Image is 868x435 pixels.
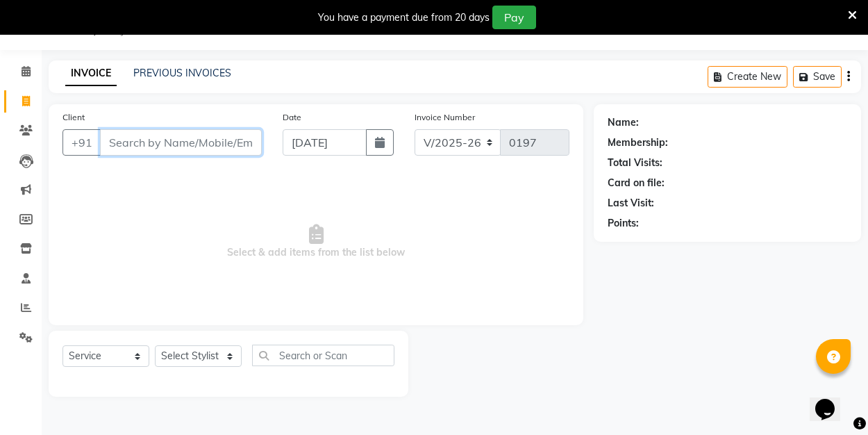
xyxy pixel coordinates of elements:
[62,111,85,124] label: Client
[608,176,665,190] div: Card on file:
[133,67,231,79] a: PREVIOUS INVOICES
[62,172,569,311] span: Select & add items from the list below
[608,216,639,231] div: Points:
[318,10,490,25] div: You have a payment due from 20 days
[608,136,668,150] div: Membership:
[100,129,262,156] input: Search by Name/Mobile/Email/Code
[283,111,301,124] label: Date
[252,345,394,366] input: Search or Scan
[608,115,639,130] div: Name:
[608,156,662,170] div: Total Visits:
[608,196,654,211] div: Last Visit:
[708,66,787,88] button: Create New
[810,379,854,421] iframe: chat widget
[62,129,101,156] button: +91
[492,6,536,29] button: Pay
[415,111,475,124] label: Invoice Number
[65,61,117,86] a: INVOICE
[793,66,842,88] button: Save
